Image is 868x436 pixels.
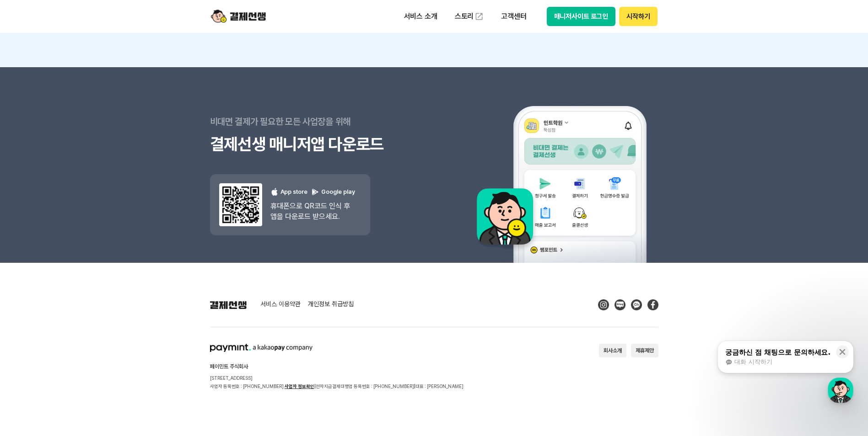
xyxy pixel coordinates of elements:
img: logo [211,8,266,25]
h2: 페이민트 주식회사 [210,364,464,369]
button: 회사소개 [599,344,626,357]
button: 시작하기 [619,7,657,26]
a: 설정 [118,290,176,313]
img: paymint logo [210,344,313,352]
button: 매니저사이트 로그인 [547,7,616,26]
p: 사업자 등록번호 : [PHONE_NUMBER] 전자지급결제대행업 등록번호 : [PHONE_NUMBER] 대표 : [PERSON_NAME] [210,382,464,390]
span: | [414,383,415,389]
span: 대화 [84,304,95,311]
a: 서비스 이용약관 [260,301,301,309]
p: 휴대폰으로 QR코드 인식 후 앱을 다운로드 받으세요. [270,201,355,222]
a: 개인정보 취급방침 [308,301,354,309]
p: 서비스 소개 [398,8,444,25]
a: 대화 [60,290,118,313]
img: 구글 플레이 로고 [311,188,319,196]
img: 앱 예시 이미지 [465,69,658,263]
span: 홈 [29,303,34,311]
p: 비대면 결제가 필요한 모든 사업장을 위해 [210,110,434,133]
h3: 결제선생 매니저앱 다운로드 [210,133,434,156]
a: 홈 [3,290,60,313]
img: Facebook [647,299,658,310]
a: 스토리 [448,7,491,26]
p: Google play [311,188,355,197]
img: 외부 도메인 오픈 [474,12,484,21]
button: 제휴제안 [631,344,658,357]
p: [STREET_ADDRESS] [210,374,464,382]
p: 고객센터 [495,8,533,25]
img: Blog [615,299,625,310]
img: 애플 로고 [270,188,279,196]
img: 앱 다운도르드 qr [219,183,262,226]
img: 결제선생 로고 [210,301,247,309]
p: App store [270,188,307,197]
img: Kakao Talk [631,299,642,310]
a: 사업자 정보확인 [285,383,314,389]
img: Instagram [598,299,609,310]
span: 설정 [141,303,152,311]
span: | [314,383,316,389]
